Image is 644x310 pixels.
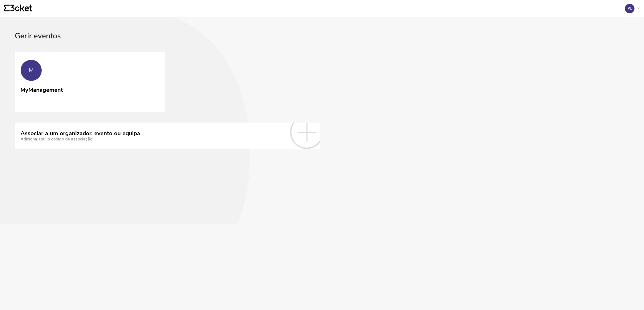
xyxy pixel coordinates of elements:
[15,32,629,52] div: Gerir eventos
[628,7,632,10] div: PL
[20,137,140,142] div: Adiciona aqui o código de associação
[29,67,34,74] div: M
[20,85,63,93] div: MyManagement
[20,130,140,137] div: Associar a um organizador, evento ou equipa
[4,5,10,11] g: {' '}
[15,52,165,112] a: M MyManagement
[4,5,32,13] a: {' '}
[15,123,320,149] a: Associar a um organizador, evento ou equipa Adiciona aqui o código de associação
